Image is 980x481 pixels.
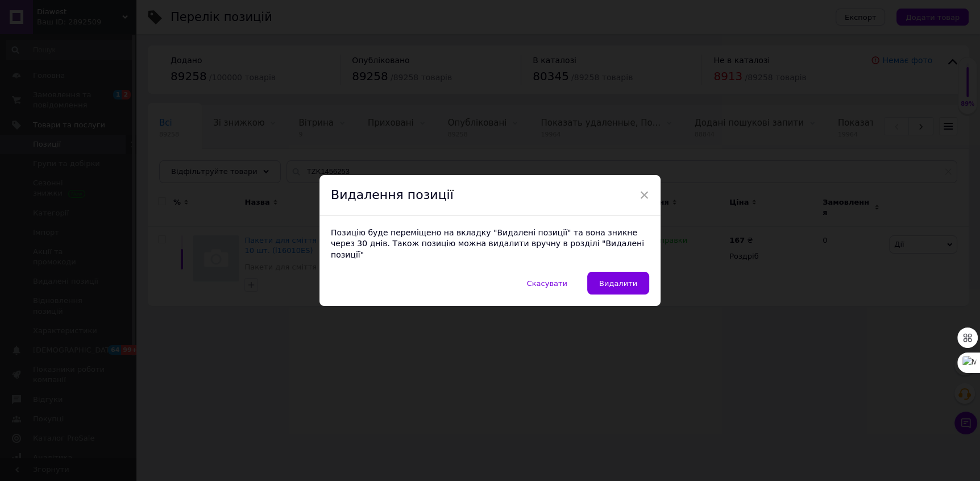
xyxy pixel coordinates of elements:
button: Скасувати [515,272,579,295]
span: Позицію буде переміщено на вкладку "Видалені позиції" та вона зникне через 30 днів. Також позицію... [331,228,644,259]
span: Видалення позиції [331,188,454,202]
span: Видалити [599,279,637,288]
span: Скасувати [527,279,567,288]
span: × [639,185,649,205]
button: Видалити [587,272,649,295]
